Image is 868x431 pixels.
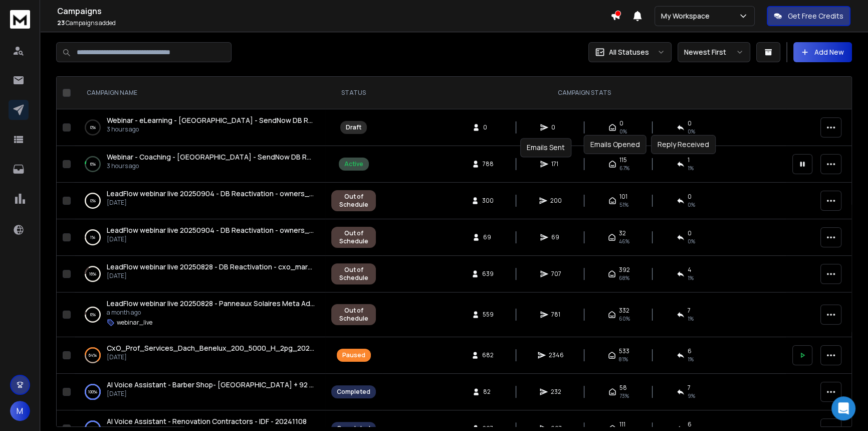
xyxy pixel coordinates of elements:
div: Out of Schedule [337,307,370,323]
td: 64%CxO_Prof_Services_Dach_Benelux_200_5000_H_2pg_20241205[DATE] [75,337,325,374]
span: AI Voice Assistant - Renovation Contractors - IDF - 20241108 [107,416,307,426]
span: 69 [483,233,493,241]
td: 0%LeadFlow webinar live 20250904 - DB Reactivation - owners_bool_it_serv_consult_fr_11_50_202433[... [75,183,325,219]
span: 0% [688,127,695,135]
span: 81 % [619,355,628,363]
div: Out of Schedule [337,229,370,245]
p: [DATE] [107,272,315,280]
span: 559 [483,311,494,319]
span: LeadFlow webinar live 20250828 - DB Reactivation - cxo_marketing_ads_france_11_50_1pg_5_10m_20240106 [107,262,476,271]
p: 3 hours ago [107,162,315,170]
th: CAMPAIGN STATS [382,77,786,109]
span: 0 [619,119,623,127]
span: 300 [482,197,494,205]
div: Emails Sent [520,138,571,157]
th: CAMPAIGN NAME [75,77,325,109]
button: M [10,401,30,421]
span: 67 % [619,164,629,172]
a: LeadFlow webinar live 20250828 - DB Reactivation - cxo_marketing_ads_france_11_50_1pg_5_10m_20240106 [107,262,315,272]
span: 68 % [619,274,629,282]
span: 6 [688,347,692,355]
span: 32 [619,229,626,237]
p: 64 % [89,350,97,360]
span: 781 [551,311,561,319]
span: 533 [619,347,629,355]
span: 7 [688,307,691,315]
button: Add New [793,42,852,62]
div: Out of Schedule [337,266,370,282]
a: LeadFlow webinar live 20250904 - DB Reactivation - owners_bool_it_serv_consult_fr_11_50_202433 [107,189,315,199]
td: 100%AI Voice Assistant - Barber Shop- [GEOGRAPHIC_DATA] + 92 - 202411 12-25[DATE] [75,374,325,410]
a: AI Voice Assistant - Renovation Contractors - IDF - 20241108 [107,416,307,426]
span: 707 [551,270,561,278]
a: AI Voice Assistant - Barber Shop- [GEOGRAPHIC_DATA] + 92 - 202411 12-25 [107,380,315,390]
p: webinar_live [117,319,152,327]
span: 171 [551,160,561,168]
span: AI Voice Assistant - Barber Shop- [GEOGRAPHIC_DATA] + 92 - 202411 12-25 [107,380,356,389]
a: Webinar - Coaching - [GEOGRAPHIC_DATA] - SendNow DB Reactivation - 20250909 [107,152,315,162]
span: 82 [483,388,493,396]
span: 1 % [688,315,694,323]
p: 3 hours ago [107,125,315,133]
span: 111 [619,420,625,428]
span: 0 [688,229,692,237]
p: 0 % [90,122,96,132]
p: My Workspace [661,11,714,21]
span: 9 % [688,392,695,400]
span: 232 [551,388,561,396]
span: LeadFlow webinar live 20250904 - DB Reactivation - owners_bool_it_serv_consult_fr_11_50_202433 [107,189,444,198]
p: All Statuses [609,47,649,57]
th: STATUS [325,77,382,109]
span: 4 [688,266,692,274]
span: 60 % [619,315,630,323]
p: Get Free Credits [788,11,843,21]
span: Webinar - eLearning - [GEOGRAPHIC_DATA] - SendNow DB Reactivation - 20250909 [107,115,386,125]
span: 392 [619,266,630,274]
td: 0%Webinar - eLearning - [GEOGRAPHIC_DATA] - SendNow DB Reactivation - 202509093 hours ago [75,109,325,146]
div: Draft [346,123,361,131]
span: 2346 [549,351,564,359]
span: 1 [688,156,690,164]
p: 6 % [90,159,96,169]
span: 58 [619,384,627,392]
p: 6 % [90,310,96,320]
span: 0 [483,123,493,131]
button: Newest First [678,42,750,62]
div: Completed [337,388,370,396]
span: 6 [688,420,692,428]
span: 0 [551,123,561,131]
div: Paused [342,351,365,359]
span: LeadFlow webinar live 20250828 - Panneaux Solaires Meta Ads Lib [107,299,325,308]
span: 332 [619,307,629,315]
div: Emails Opened [584,135,646,154]
span: 115 [619,156,627,164]
span: 639 [482,270,494,278]
span: 0 [688,119,692,127]
p: [DATE] [107,199,315,207]
span: 1 % [688,355,694,363]
img: logo [10,10,30,29]
button: Get Free Credits [767,6,850,26]
span: 0% [619,127,627,135]
span: CxO_Prof_Services_Dach_Benelux_200_5000_H_2pg_20241205 [107,343,330,353]
span: 788 [483,160,494,168]
span: 46 % [619,237,629,245]
div: Out of Schedule [337,193,370,209]
span: 0 % [688,237,695,245]
h1: Campaigns [57,5,610,17]
a: Webinar - eLearning - [GEOGRAPHIC_DATA] - SendNow DB Reactivation - 20250909 [107,115,315,125]
span: 101 [619,193,627,201]
td: 16%LeadFlow webinar live 20250828 - DB Reactivation - cxo_marketing_ads_france_11_50_1pg_5_10m_20... [75,256,325,293]
span: 23 [57,19,65,27]
div: Open Intercom Messenger [831,396,855,420]
p: Campaigns added [57,19,610,27]
p: 1 % [90,232,95,242]
span: 1 % [688,164,694,172]
p: [DATE] [107,353,315,361]
span: Webinar - Coaching - [GEOGRAPHIC_DATA] - SendNow DB Reactivation - 20250909 [107,152,385,162]
td: 6%Webinar - Coaching - [GEOGRAPHIC_DATA] - SendNow DB Reactivation - 202509093 hours ago [75,146,325,183]
td: 1%LeadFlow webinar live 20250904 - DB Reactivation - owners_bool_4_prof_training_coaching_1_10_ne... [75,219,325,256]
span: 73 % [619,392,629,400]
